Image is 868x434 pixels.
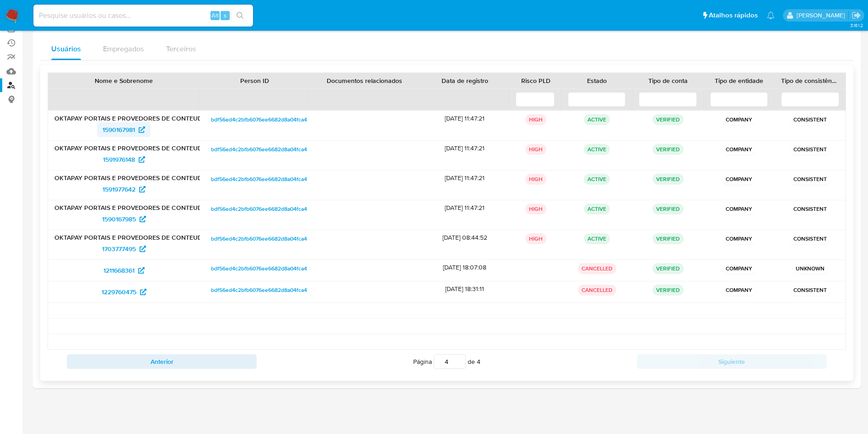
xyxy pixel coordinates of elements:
a: Sair [852,11,861,20]
span: 3.161.2 [850,22,863,29]
button: search-icon [231,9,249,22]
span: s [224,11,226,20]
p: magno.ferreira@mercadopago.com.br [797,11,848,20]
span: Alt [211,11,219,20]
input: Pesquise usuários ou casos... [33,10,253,22]
span: Atalhos rápidos [709,11,758,20]
a: Notificações [767,11,775,19]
